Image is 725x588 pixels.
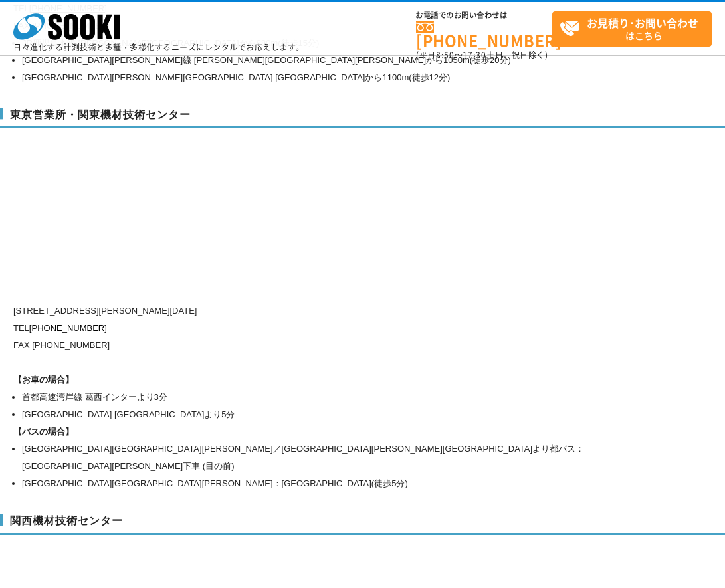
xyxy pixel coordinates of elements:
[13,337,651,354] p: FAX [PHONE_NUMBER]
[29,323,107,333] a: [PHONE_NUMBER]
[13,423,651,441] h1: 【バスの場合】
[463,49,486,61] span: 17:30
[22,389,651,406] li: 首都高速湾岸線 葛西インターより3分
[416,11,552,19] span: お電話でのお問い合わせは
[587,15,698,31] strong: お見積り･お問い合わせ
[436,49,455,61] span: 8:50
[22,406,651,423] li: [GEOGRAPHIC_DATA] [GEOGRAPHIC_DATA]より5分
[560,12,711,45] span: はこちら
[416,49,548,61] span: (平日 ～ 土日、祝日除く)
[416,21,552,48] a: [PHONE_NUMBER]
[552,11,712,47] a: お見積り･お問い合わせはこちら
[22,475,651,492] li: [GEOGRAPHIC_DATA][GEOGRAPHIC_DATA][PERSON_NAME]：[GEOGRAPHIC_DATA](徒歩5分)
[13,43,304,51] p: 日々進化する計測技術と多種・多様化するニーズにレンタルでお応えします。
[22,441,651,475] li: [GEOGRAPHIC_DATA][GEOGRAPHIC_DATA][PERSON_NAME]／[GEOGRAPHIC_DATA][PERSON_NAME][GEOGRAPHIC_DATA]より...
[22,69,651,86] li: [GEOGRAPHIC_DATA][PERSON_NAME][GEOGRAPHIC_DATA] [GEOGRAPHIC_DATA]から1100m(徒歩12分)
[13,371,651,389] h1: 【お車の場合】
[13,302,651,320] p: [STREET_ADDRESS][PERSON_NAME][DATE]
[13,320,651,337] p: TEL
